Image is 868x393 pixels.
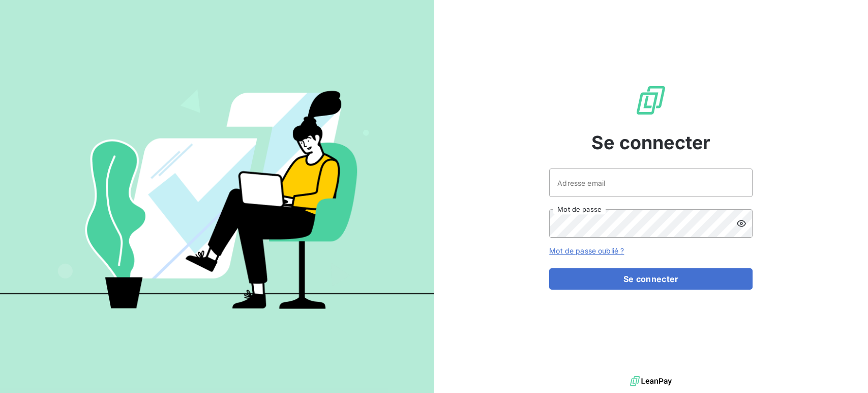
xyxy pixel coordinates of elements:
[635,84,667,117] img: Logo LeanPay
[630,374,672,389] img: logo
[549,169,753,197] input: placeholder
[549,268,753,290] button: Se connecter
[591,129,710,156] span: Se connecter
[549,246,624,255] a: Mot de passe oublié ?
